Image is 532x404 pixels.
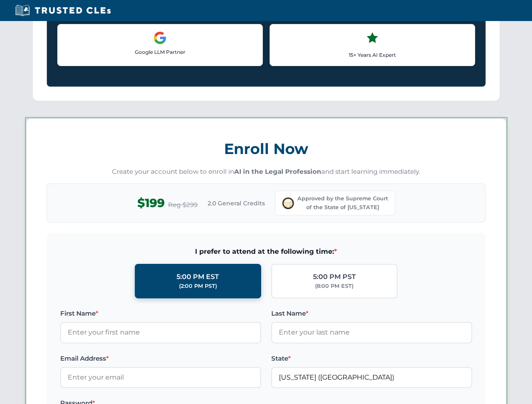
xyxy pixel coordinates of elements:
[282,197,294,209] img: Supreme Court of Ohio
[60,246,472,257] span: I prefer to attend at the following time:
[168,200,198,210] span: Reg $299
[313,271,356,282] div: 5:00 PM PST
[47,167,486,177] p: Create your account below to enroll in and start learning immediately.
[271,367,472,388] input: Ohio (OH)
[271,353,472,364] label: State
[176,271,219,282] div: 5:00 PM EST
[315,282,353,290] div: (8:00 PM EST)
[271,322,472,343] input: Enter your last name
[153,31,167,45] img: Google
[277,51,468,59] p: 15+ Years AI Expert
[297,194,388,212] span: Approved by the Supreme Court of the State of [US_STATE]
[137,194,165,213] span: $199
[64,48,256,56] p: Google LLM Partner
[179,282,217,290] div: (2:00 PM PST)
[208,199,265,208] span: 2.0 General Credits
[60,367,261,388] input: Enter your email
[47,136,486,162] h3: Enroll Now
[271,308,472,319] label: Last Name
[60,308,261,319] label: First Name
[13,4,113,17] img: Trusted CLEs
[60,353,261,364] label: Email Address
[234,167,321,175] strong: AI in the Legal Profession
[60,322,261,343] input: Enter your first name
